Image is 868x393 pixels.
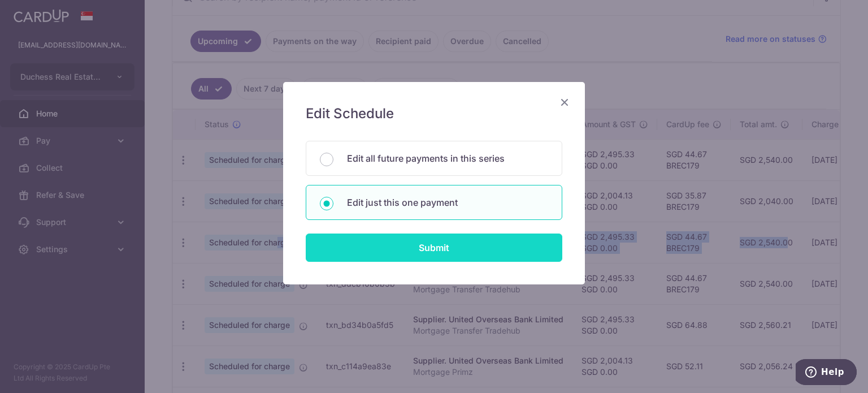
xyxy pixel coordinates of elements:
[347,196,548,209] p: Edit just this one payment
[347,152,548,165] p: Edit all future payments in this series
[25,8,49,18] span: Help
[558,96,571,109] button: Close
[306,105,562,123] h5: Edit Schedule
[796,359,857,387] iframe: Opens a widget where you can find more information
[306,234,562,262] input: Submit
